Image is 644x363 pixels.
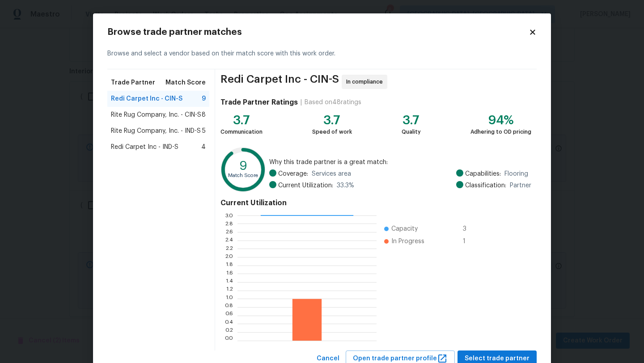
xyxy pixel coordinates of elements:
[225,238,233,243] text: 2.4
[225,329,233,335] text: 0.2
[225,304,233,310] text: 0.8
[220,198,531,207] h4: Current Utilization
[202,94,206,103] span: 9
[298,98,305,107] div: |
[465,181,506,190] span: Classification:
[111,110,201,119] span: Rite Rug Company, Inc. - CIN-S
[312,169,351,178] span: Services area
[226,296,233,301] text: 1.0
[346,77,386,86] span: In compliance
[510,181,531,190] span: Partner
[228,173,258,178] text: Match Score
[470,127,531,136] div: Adhering to OD pricing
[202,110,206,119] span: 8
[111,127,201,135] span: Rite Rug Company, Inc. - IND-S
[111,94,182,103] span: Redi Carpet Inc - CIN-S
[225,213,233,218] text: 3.0
[305,98,361,107] div: Based on 48 ratings
[463,237,477,246] span: 1
[225,321,233,326] text: 0.4
[220,127,263,136] div: Communication
[111,78,155,87] span: Trade Partner
[107,28,529,37] h2: Browse trade partner matches
[107,38,537,69] div: Browse and select a vendor based on their match score with this work order.
[220,75,339,89] span: Redi Carpet Inc - CIN-S
[465,169,501,178] span: Capabilities:
[391,224,418,233] span: Capacity
[225,338,233,343] text: 0.0
[165,78,206,87] span: Match Score
[225,229,233,235] text: 2.6
[201,143,206,152] span: 4
[239,160,247,172] text: 9
[226,279,233,285] text: 1.4
[225,313,233,318] text: 0.6
[402,116,421,125] div: 3.7
[225,246,233,251] text: 2.2
[226,288,233,293] text: 1.2
[312,127,352,136] div: Speed of work
[220,98,298,107] h4: Trade Partner Ratings
[269,158,531,167] span: Why this trade partner is a great match:
[225,221,233,226] text: 2.8
[220,116,263,125] div: 3.7
[278,169,308,178] span: Coverage:
[226,263,233,268] text: 1.8
[312,116,352,125] div: 3.7
[402,127,421,136] div: Quality
[225,254,233,260] text: 2.0
[202,127,206,135] span: 5
[391,237,424,246] span: In Progress
[337,181,354,190] span: 33.3 %
[470,116,531,125] div: 94%
[504,169,528,178] span: Flooring
[463,224,477,233] span: 3
[278,181,333,190] span: Current Utilization:
[226,271,233,276] text: 1.6
[111,143,178,152] span: Redi Carpet Inc - IND-S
